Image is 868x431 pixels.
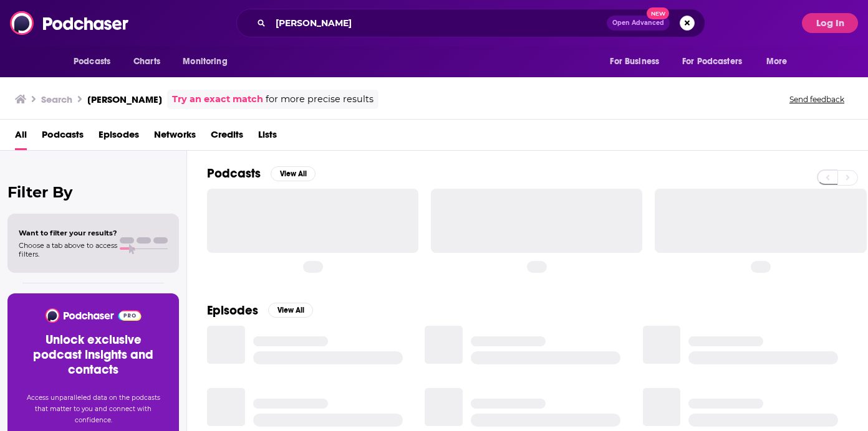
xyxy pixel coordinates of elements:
img: Podchaser - Follow, Share and Rate Podcasts [44,308,142,323]
h3: Search [41,93,72,105]
button: open menu [674,50,760,73]
button: View All [271,166,316,181]
button: Send feedback [786,94,848,105]
a: Credits [211,125,243,150]
a: Charts [125,50,168,73]
button: Open AdvancedNew [607,16,670,31]
a: Podcasts [42,125,84,150]
span: Open Advanced [612,20,664,26]
a: Episodes [99,125,139,150]
span: New [647,7,669,19]
span: Want to filter your results? [19,229,117,237]
button: View All [268,303,313,318]
span: Charts [133,53,160,70]
h3: Unlock exclusive podcast insights and contacts [22,333,164,377]
span: Monitoring [183,53,227,70]
a: Lists [258,125,277,150]
button: open menu [65,50,127,73]
a: PodcastsView All [207,166,316,181]
a: EpisodesView All [207,303,313,318]
a: All [15,125,27,150]
span: More [766,53,788,70]
span: For Podcasters [682,53,742,70]
button: Log In [802,13,858,33]
div: Search podcasts, credits, & more... [236,9,705,37]
button: open menu [174,50,243,73]
span: for more precise results [266,92,374,107]
button: open menu [758,50,803,73]
h3: [PERSON_NAME] [87,93,162,105]
p: Access unparalleled data on the podcasts that matter to you and connect with confidence. [22,392,164,426]
img: Podchaser - Follow, Share and Rate Podcasts [10,11,130,35]
h2: Podcasts [207,166,261,181]
a: Networks [154,125,196,150]
span: Podcasts [74,53,110,70]
span: For Business [610,53,659,70]
h2: Filter By [7,183,179,201]
button: open menu [601,50,675,73]
h2: Episodes [207,303,258,318]
a: Try an exact match [172,92,263,107]
span: Choose a tab above to access filters. [19,241,117,258]
input: Search podcasts, credits, & more... [271,13,607,33]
